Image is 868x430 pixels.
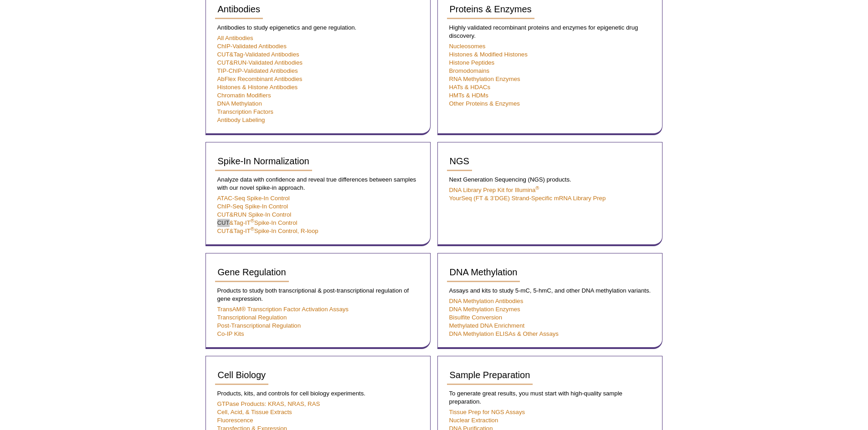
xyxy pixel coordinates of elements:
[217,67,298,74] a: TIP-ChIP-Validated Antibodies
[217,306,349,313] a: TransAM® Transcription Factor Activation Assays
[450,4,532,14] span: Proteins & Enzymes
[449,195,606,202] a: YourSeq (FT & 3’DGE) Strand-Specific mRNA Library Prep
[217,219,298,226] a: CUT&Tag-IT®Spike-In Control
[218,370,266,380] span: Cell Biology
[217,314,287,321] a: Transcriptional Regulation
[450,267,518,277] span: DNA Methylation
[447,176,653,184] p: Next Generation Sequencing (NGS) products.
[215,24,421,32] p: Antibodies to study epigenetics and gene regulation.
[449,314,503,321] a: Bisulfite Conversion
[447,365,533,385] a: Sample Preparation
[449,417,498,424] a: Nuclear Extraction
[217,195,290,202] a: ATAC-Seq Spike-In Control
[217,43,287,50] a: ChIP-Validated Antibodies
[215,287,421,303] p: Products to study both transcriptional & post-transcriptional regulation of gene expression.
[215,390,421,398] p: Products, kits, and controls for cell biology experiments.
[217,211,292,218] a: CUT&RUN Spike-In Control
[450,156,469,166] span: NGS
[217,228,318,234] a: CUT&Tag-IT®Spike-In Control, R-loop
[217,409,292,415] a: Cell, Acid, & Tissue Extracts
[447,152,472,171] a: NGS
[449,187,539,193] a: DNA Library Prep Kit for Illumina®
[218,4,260,14] span: Antibodies
[251,218,254,223] sup: ®
[217,116,265,123] a: Antibody Labeling
[447,263,520,282] a: DNA Methylation
[447,24,653,40] p: Highly validated recombinant proteins and enzymes for epigenetic drug discovery.
[217,322,301,329] a: Post-Transcriptional Regulation
[449,92,488,99] a: HMTs & HDMs
[217,84,298,91] a: Histones & Histone Antibodies
[217,100,262,107] a: DNA Methylation
[217,400,320,407] a: GTPase Products: KRAS, NRAS, RAS
[449,51,528,58] a: Histones & Modified Histones
[449,330,559,337] a: DNA Methylation ELISAs & Other Assays
[449,409,525,415] a: Tissue Prep for NGS Assays
[217,59,303,66] a: CUT&RUN-Validated Antibodies
[217,51,299,58] a: CUT&Tag-Validated Antibodies
[217,108,273,115] a: Transcription Factors
[449,306,520,313] a: DNA Methylation Enzymes
[251,226,254,232] sup: ®
[449,322,525,329] a: Methylated DNA Enrichment
[449,59,495,66] a: Histone Peptides
[447,390,653,406] p: To generate great results, you must start with high-quality sample preparation.
[449,84,491,91] a: HATs & HDACs
[217,35,253,41] a: All Antibodies
[217,330,244,337] a: Co-IP Kits
[535,185,539,191] sup: ®
[449,100,520,107] a: Other Proteins & Enzymes
[217,203,288,210] a: ChIP-Seq Spike-In Control
[218,156,309,166] span: Spike-In Normalization
[215,365,269,385] a: Cell Biology
[215,152,312,171] a: Spike-In Normalization
[217,92,271,99] a: Chromatin Modifiers
[449,67,490,74] a: Bromodomains
[449,298,524,304] a: DNA Methylation Antibodies
[450,370,530,380] span: Sample Preparation
[215,263,289,282] a: Gene Regulation
[447,287,653,295] p: Assays and kits to study 5-mC, 5-hmC, and other DNA methylation variants.
[449,76,520,82] a: RNA Methylation Enzymes
[217,76,303,82] a: AbFlex Recombinant Antibodies
[449,43,486,50] a: Nucleosomes
[215,176,421,192] p: Analyze data with confidence and reveal true differences between samples with our novel spike-in ...
[218,267,286,277] span: Gene Regulation
[217,417,253,424] a: Fluorescence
